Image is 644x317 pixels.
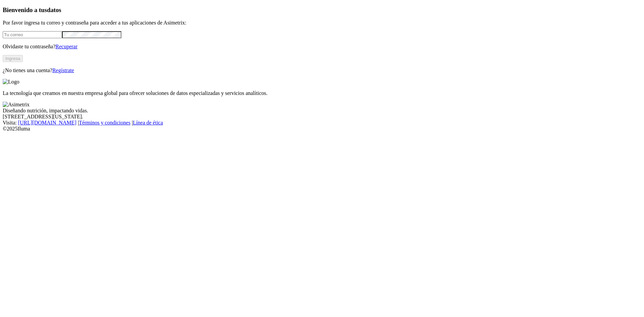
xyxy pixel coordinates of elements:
[3,44,641,50] p: Olvidaste tu contraseña?
[3,31,62,38] input: Tu correo
[79,120,130,125] a: Términos y condiciones
[3,79,19,85] img: Logo
[3,6,641,14] h3: Bienvenido a tus
[55,44,77,49] a: Recuperar
[52,67,74,73] a: Regístrate
[18,120,76,125] a: [URL][DOMAIN_NAME]
[3,120,641,126] div: Visita : | |
[3,102,30,108] img: Asimetrix
[3,108,641,114] div: Diseñando nutrición, impactando vidas.
[3,90,641,96] p: La tecnología que creamos en nuestra empresa global para ofrecer soluciones de datos especializad...
[3,55,23,62] button: Ingresa
[133,120,163,125] a: Línea de ética
[3,114,641,120] div: [STREET_ADDRESS][US_STATE].
[3,20,641,26] p: Por favor ingresa tu correo y contraseña para acceder a tus aplicaciones de Asimetrix:
[3,67,641,73] p: ¿No tienes una cuenta?
[3,126,641,132] div: © 2025 Iluma
[47,6,61,13] span: datos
